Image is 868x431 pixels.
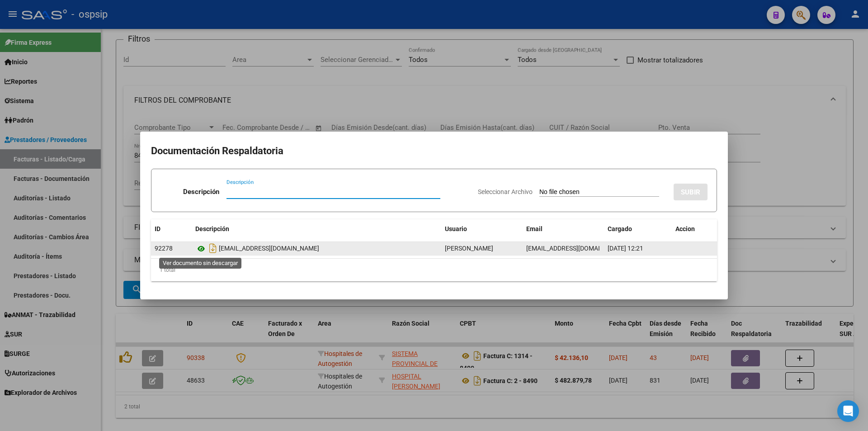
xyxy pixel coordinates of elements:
[523,219,604,239] datatable-header-cell: Email
[608,225,632,232] span: Cargado
[441,219,523,239] datatable-header-cell: Usuario
[151,219,192,239] datatable-header-cell: ID
[608,245,643,252] span: [DATE] 12:21
[681,188,700,196] span: SUBIR
[151,142,717,160] h2: Documentación Respaldatoria
[207,241,219,256] i: Descargar documento
[183,187,219,197] p: Descripción
[445,245,493,252] span: [PERSON_NAME]
[151,259,717,281] div: 1 total
[837,400,859,422] div: Open Intercom Messenger
[675,225,695,232] span: Accion
[192,219,441,239] datatable-header-cell: Descripción
[672,219,717,239] datatable-header-cell: Accion
[195,225,229,232] span: Descripción
[674,184,708,200] button: SUBIR
[478,188,533,195] span: Seleccionar Archivo
[526,245,627,252] span: [EMAIL_ADDRESS][DOMAIN_NAME]
[195,241,438,256] div: [EMAIL_ADDRESS][DOMAIN_NAME]
[445,225,467,232] span: Usuario
[604,219,672,239] datatable-header-cell: Cargado
[526,225,542,232] span: Email
[155,225,160,232] span: ID
[155,245,173,252] span: 92278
